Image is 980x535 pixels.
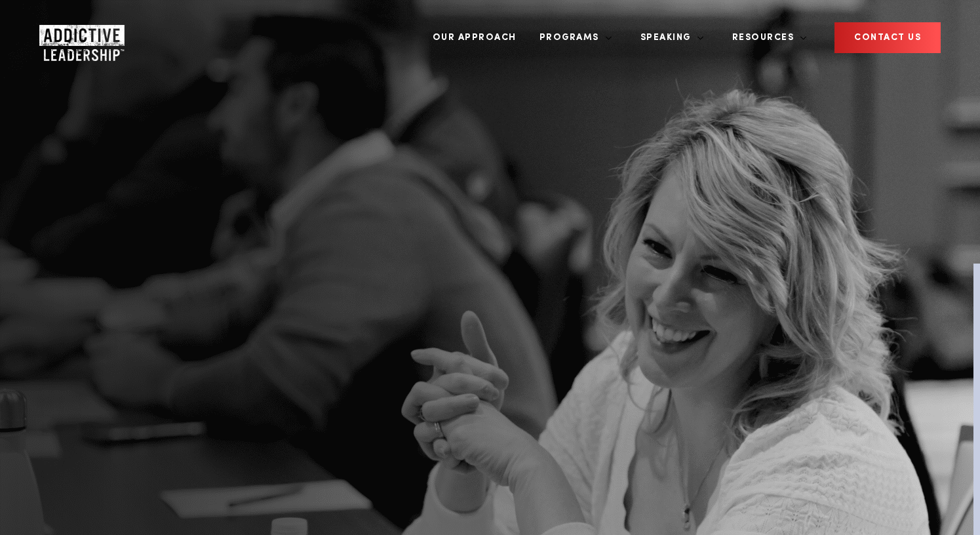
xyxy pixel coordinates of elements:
[530,13,612,62] a: Programs
[423,13,526,62] a: Our Approach
[39,25,118,51] a: Home
[834,22,941,53] a: CONTACT US
[722,13,808,62] a: Resources
[631,13,704,62] a: Speaking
